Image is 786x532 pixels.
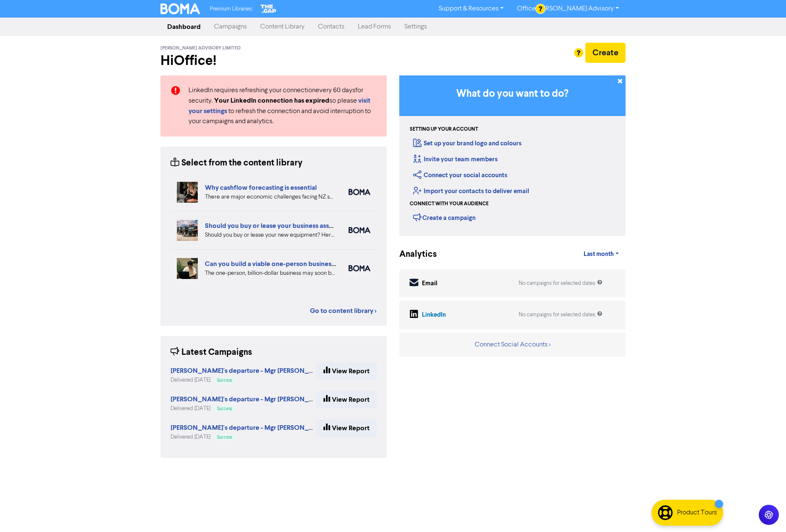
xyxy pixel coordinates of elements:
span: [PERSON_NAME] Advisory Limited [160,45,240,51]
strong: [PERSON_NAME]'s departure - Mgr [PERSON_NAME] (Duplicated) [171,367,370,375]
span: Success [217,435,232,439]
a: Connect your social accounts [413,171,507,179]
a: View Report [316,419,377,437]
a: [PERSON_NAME]'s departure - Mgr [PERSON_NAME] [171,396,330,403]
div: Latest Campaigns [171,346,252,359]
a: Support & Resources [432,2,510,15]
iframe: Chat Widget [744,492,786,532]
a: Lead Forms [351,18,398,35]
a: Contacts [311,18,351,35]
a: Settings [398,18,434,35]
span: Success [217,407,232,411]
img: boma [349,265,370,271]
a: Office [PERSON_NAME] Advisory [510,2,626,15]
div: No campaigns for selected dates [519,311,602,319]
div: Delivered [DATE] [171,405,316,413]
a: View Report [316,391,377,408]
div: LinkedIn [422,310,446,320]
img: boma [349,189,370,195]
strong: [PERSON_NAME]'s departure - Mgr [PERSON_NAME] [171,424,330,432]
span: Last month [584,251,614,258]
img: The Gap [259,3,278,14]
div: Delivered [DATE] [171,433,316,441]
div: Setting up your account [410,126,478,133]
div: There are major economic challenges facing NZ small business. How can detailed cashflow forecasti... [205,193,336,201]
div: The one-person, billion-dollar business may soon become a reality. But what are the pros and cons... [205,269,336,278]
strong: Your LinkedIn connection has expired [214,96,329,105]
h3: What do you want to do? [412,88,613,100]
button: Connect Social Accounts > [474,339,551,350]
a: Why cashflow forecasting is essential [205,183,317,192]
span: Success [217,378,232,382]
a: Dashboard [160,18,207,35]
a: Content Library [253,18,311,35]
img: BOMA Logo [160,3,200,14]
a: Import your contacts to deliver email [413,187,529,195]
div: Delivered [DATE] [171,376,316,384]
h2: Hi Office ! [160,53,387,69]
a: Campaigns [207,18,253,35]
div: Getting Started in BOMA [399,75,626,236]
button: Create [585,43,626,63]
a: Go to content library > [310,306,377,316]
strong: [PERSON_NAME]'s departure - Mgr [PERSON_NAME] [171,395,330,403]
a: Set up your brand logo and colours [413,139,522,147]
a: [PERSON_NAME]'s departure - Mgr [PERSON_NAME] (Duplicated) [171,368,370,374]
a: Can you build a viable one-person business? [205,260,337,268]
div: Create a campaign [413,211,476,224]
a: Last month [577,246,626,263]
div: Email [422,279,437,289]
div: Select from the content library [171,157,303,170]
a: [PERSON_NAME]'s departure - Mgr [PERSON_NAME] [171,425,330,431]
a: Should you buy or lease your business assets? [205,222,341,230]
div: LinkedIn requires refreshing your connection every 60 days for security. so please to refresh the... [182,85,383,127]
div: Analytics [399,248,427,261]
a: Invite your team members [413,155,498,163]
span: Premium Libraries: [210,6,253,12]
a: View Report [316,362,377,380]
div: Should you buy or lease your new equipment? Here are some pros and cons of each. We also can revi... [205,231,336,240]
img: boma_accounting [349,227,370,233]
div: No campaigns for selected dates [519,279,602,287]
a: visit your settings [189,98,370,115]
div: Connect with your audience [410,200,489,208]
